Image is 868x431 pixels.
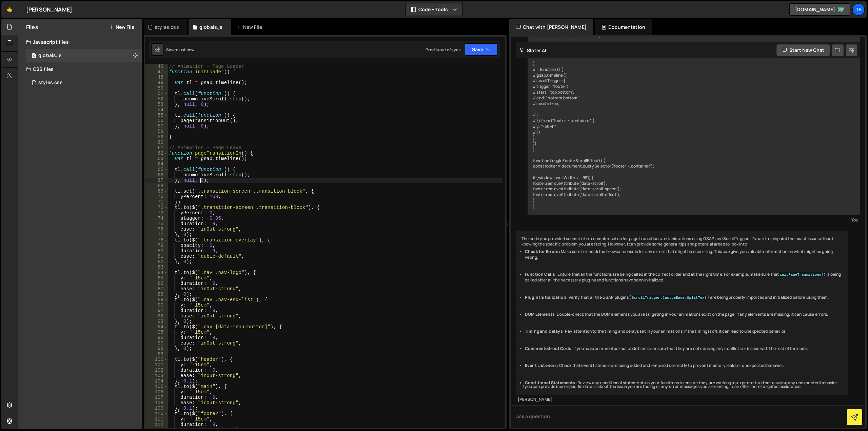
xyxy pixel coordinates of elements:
[145,167,168,172] div: 65
[145,102,168,107] div: 53
[516,231,848,395] div: The code you provided seems to be a complex setup for page transitions and animations using GSAP ...
[145,400,168,406] div: 108
[145,351,168,357] div: 99
[145,80,168,85] div: 49
[145,346,168,351] div: 98
[519,47,547,54] h2: Slater AI
[145,178,168,183] div: 67
[525,295,843,300] li: : Verify that all the GSAP plugins ( , , ) are being properly imported and initialized before usi...
[1,1,18,18] a: 🤙
[145,156,168,161] div: 63
[406,3,462,16] button: Code + Tools
[145,297,168,302] div: 89
[662,295,685,300] code: CustomEase
[145,411,168,416] div: 110
[525,363,557,368] strong: Event Listeners
[145,373,168,378] div: 103
[525,272,843,283] li: : Ensure that all the functions are being called in the correct order and at the right time. For ...
[145,378,168,384] div: 104
[525,311,555,317] strong: DOM Elements
[525,328,563,334] strong: Timing and Delays
[789,3,850,16] a: [DOMAIN_NAME]
[145,140,168,145] div: 60
[178,47,194,53] div: just now
[525,249,843,260] li: : Make sure to check the browser console for any errors that might be occurring. This can give yo...
[145,275,168,281] div: 85
[525,380,575,386] strong: Conditional Statements
[145,340,168,346] div: 97
[525,346,571,351] strong: Commented-out Code
[145,113,168,118] div: 55
[145,259,168,265] div: 82
[145,216,168,221] div: 74
[145,205,168,210] div: 72
[465,43,498,56] button: Save
[525,346,843,352] li: : If you have commented-out code blocks, ensure that they are not causing any conflicts or issues...
[145,265,168,270] div: 83
[18,62,142,76] div: CSS files
[525,380,843,386] li: : Review any conditional statements in your functions to ensure they are working as expected and ...
[145,389,168,395] div: 106
[145,227,168,232] div: 76
[631,295,661,300] code: ScrollTrigger
[145,362,168,368] div: 101
[145,302,168,308] div: 90
[145,416,168,422] div: 111
[145,194,168,199] div: 70
[525,329,843,334] li: : Pay attention to the timing and delays set in your animations. If the timing is off, it can lea...
[26,5,72,14] div: [PERSON_NAME]
[236,24,265,31] div: New File
[145,96,168,102] div: 52
[145,281,168,286] div: 86
[145,189,168,194] div: 69
[145,243,168,248] div: 79
[145,134,168,140] div: 59
[145,308,168,313] div: 91
[145,406,168,411] div: 109
[109,24,134,30] button: New File
[525,271,555,277] strong: Function Calls
[145,335,168,340] div: 96
[166,47,194,53] div: Saved
[145,75,168,80] div: 48
[426,47,461,53] div: Prod is out of sync
[145,368,168,373] div: 102
[145,199,168,205] div: 71
[776,44,830,56] button: Start new chat
[145,64,168,69] div: 46
[145,292,168,297] div: 88
[145,286,168,292] div: 87
[145,313,168,319] div: 92
[145,254,168,259] div: 81
[18,35,142,49] div: Javascript files
[779,272,826,277] code: initPageTransitions()
[145,324,168,330] div: 94
[145,422,168,427] div: 112
[145,221,168,227] div: 75
[852,3,865,16] a: Te
[686,295,707,300] code: SplitText
[145,237,168,243] div: 78
[145,69,168,75] div: 47
[145,118,168,123] div: 56
[145,270,168,275] div: 84
[525,249,559,254] strong: Check for Errors
[145,395,168,400] div: 107
[145,210,168,216] div: 73
[38,80,63,86] div: styles.css
[525,363,843,369] li: : Check that event listeners are being added and removed correctly to prevent memory leaks or une...
[145,107,168,113] div: 54
[145,330,168,335] div: 95
[145,319,168,324] div: 93
[145,85,168,91] div: 50
[199,24,223,31] div: globals.js
[145,151,168,156] div: 62
[145,91,168,96] div: 51
[26,49,142,62] div: 16160/43434.js
[145,123,168,129] div: 57
[145,248,168,254] div: 80
[145,384,168,389] div: 105
[26,76,142,90] div: 16160/43441.css
[32,54,36,59] span: 0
